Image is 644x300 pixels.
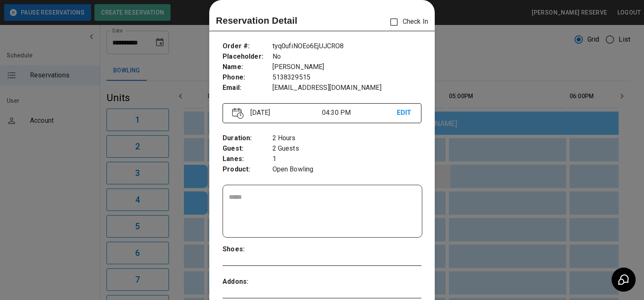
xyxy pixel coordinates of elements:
p: Order # : [223,41,272,52]
p: Lanes : [223,154,272,164]
p: Name : [223,62,272,72]
p: Duration : [223,133,272,144]
p: Addons : [223,277,272,287]
p: Check In [385,13,428,31]
p: No [272,52,421,62]
p: Email : [223,83,272,93]
p: Open Bowling [272,164,421,175]
p: Phone : [223,72,272,83]
p: Product : [223,164,272,175]
p: 1 [272,154,421,164]
p: tyq0ufiNOEo6EjUJCRO8 [272,41,421,52]
p: EDIT [397,108,412,118]
p: 04:30 PM [322,108,397,118]
p: [PERSON_NAME] [272,62,421,72]
p: 2 Hours [272,133,421,144]
p: [DATE] [247,108,322,118]
p: Shoes : [223,244,272,255]
p: [EMAIL_ADDRESS][DOMAIN_NAME] [272,83,421,93]
p: 2 Guests [272,144,421,154]
p: Reservation Detail [216,14,297,27]
p: Placeholder : [223,52,272,62]
p: Guest : [223,144,272,154]
p: 5138329515 [272,72,421,83]
img: Vector [232,108,244,119]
